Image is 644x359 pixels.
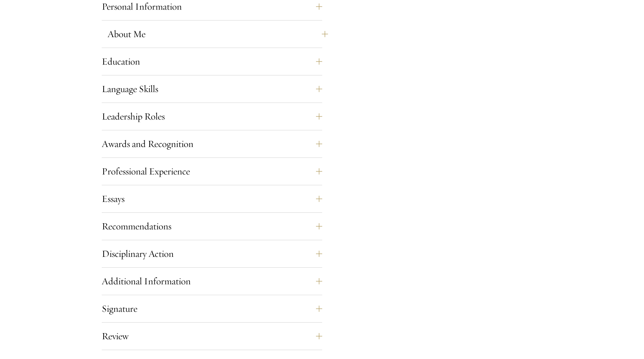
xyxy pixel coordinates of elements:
[102,52,322,71] button: Education
[102,162,322,181] button: Professional Experience
[102,244,322,263] button: Disciplinary Action
[102,190,322,208] button: Essays
[102,327,322,345] button: Review
[102,80,322,98] button: Language Skills
[102,217,322,236] button: Recommendations
[102,135,322,153] button: Awards and Recognition
[102,107,322,126] button: Leadership Roles
[108,25,328,43] button: About Me
[102,299,322,318] button: Signature
[102,272,322,291] button: Additional Information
